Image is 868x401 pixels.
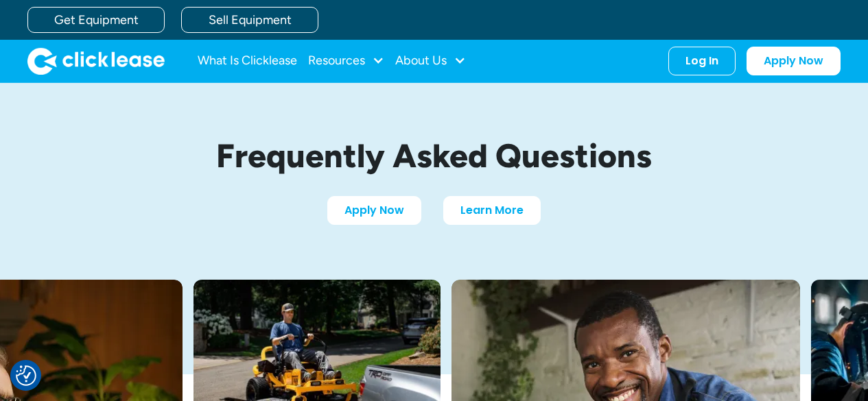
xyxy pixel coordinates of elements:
div: About Us [395,47,466,75]
a: What Is Clicklease [198,47,297,75]
a: Apply Now [327,196,421,225]
img: Revisit consent button [16,365,36,386]
a: Get Equipment [27,7,165,33]
div: Log In [685,54,718,68]
a: Learn More [443,196,541,225]
a: Apply Now [747,47,841,75]
a: home [27,47,165,75]
a: Sell Equipment [181,7,318,33]
button: Consent Preferences [16,365,36,386]
div: Resources [308,47,384,75]
img: Clicklease logo [27,47,165,75]
h1: Frequently Asked Questions [112,138,757,174]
